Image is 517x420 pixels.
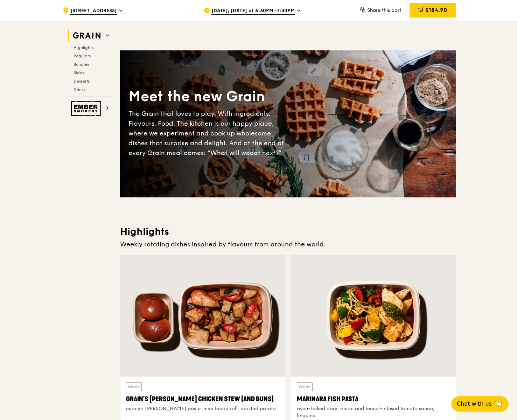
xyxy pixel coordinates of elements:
div: Weekly rotating dishes inspired by flavours from around the world. [120,239,456,249]
span: [DATE], [DATE] at 6:30PM–7:30PM [211,7,295,15]
span: Chat with us [457,400,492,408]
h3: Highlights [120,225,456,238]
span: 🦙 [495,400,503,408]
span: eat next?” [250,149,281,157]
div: nyonya [PERSON_NAME] paste, mini bread roll, roasted potato [126,405,279,412]
div: Marinara Fish Pasta [297,394,450,404]
img: Ember Smokery web logo [71,101,103,116]
button: Chat with us🦙 [451,396,509,412]
img: Grain web logo [71,29,103,42]
span: Bundles [74,62,89,67]
div: Meet the new Grain [128,87,288,106]
div: oven-baked dory, onion and fennel-infused tomato sauce, linguine [297,405,450,419]
span: Drinks [74,87,85,92]
span: Desserts [74,79,90,84]
span: Highlights [74,45,93,50]
span: Share this cart [367,7,401,13]
span: [STREET_ADDRESS] [70,7,117,15]
div: Warm [297,382,313,391]
div: Warm [126,382,142,391]
div: Grain's [PERSON_NAME] Chicken Stew (and buns) [126,394,279,404]
div: The Grain that loves to play. With ingredients. Flavours. Food. The kitchen is our happy place, w... [128,109,288,158]
span: $184.90 [425,7,447,13]
span: Regulars [74,54,91,58]
span: Sides [74,70,84,75]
